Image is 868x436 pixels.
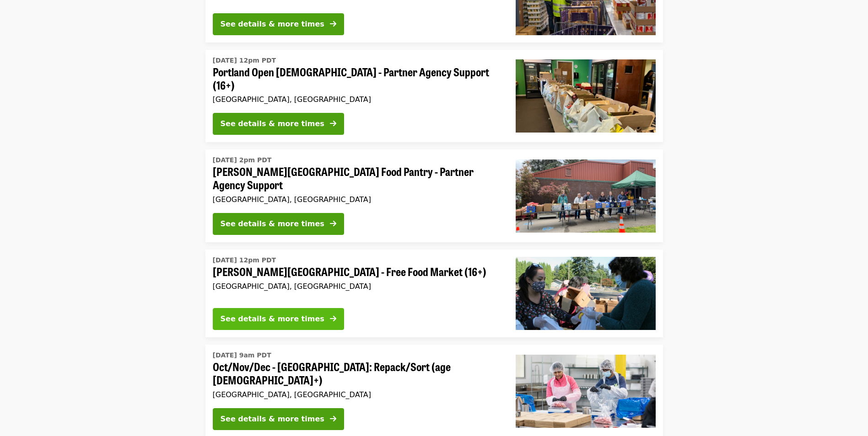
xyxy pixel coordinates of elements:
i: arrow-right icon [330,119,336,128]
i: arrow-right icon [330,20,336,28]
img: Oct/Nov/Dec - Beaverton: Repack/Sort (age 10+) organized by Oregon Food Bank [516,355,656,428]
a: See details for "Kelly Elementary School Food Pantry - Partner Agency Support" [205,149,663,242]
button: See details & more times [213,408,344,430]
span: [PERSON_NAME][GEOGRAPHIC_DATA] Food Pantry - Partner Agency Support [213,165,501,191]
div: See details & more times [221,19,324,30]
span: Oct/Nov/Dec - [GEOGRAPHIC_DATA]: Repack/Sort (age [DEMOGRAPHIC_DATA]+) [213,360,501,387]
div: [GEOGRAPHIC_DATA], [GEOGRAPHIC_DATA] [213,195,501,204]
div: See details & more times [221,314,324,324]
a: See details for "Sitton Elementary - Free Food Market (16+)" [205,250,663,337]
time: [DATE] 2pm PDT [213,155,272,165]
img: Kelly Elementary School Food Pantry - Partner Agency Support organized by Oregon Food Bank [516,160,656,233]
div: [GEOGRAPHIC_DATA], [GEOGRAPHIC_DATA] [213,95,501,104]
time: [DATE] 12pm PDT [213,56,276,65]
div: See details & more times [221,118,324,129]
img: Portland Open Bible - Partner Agency Support (16+) organized by Oregon Food Bank [516,59,656,133]
i: arrow-right icon [330,415,336,423]
button: See details & more times [213,308,344,330]
button: See details & more times [213,13,344,35]
div: See details & more times [221,218,324,229]
button: See details & more times [213,213,344,235]
a: See details for "Portland Open Bible - Partner Agency Support (16+)" [205,50,663,143]
time: [DATE] 12pm PDT [213,255,276,265]
div: [GEOGRAPHIC_DATA], [GEOGRAPHIC_DATA] [213,282,501,291]
img: Sitton Elementary - Free Food Market (16+) organized by Oregon Food Bank [516,257,656,330]
i: arrow-right icon [330,314,336,323]
div: See details & more times [221,414,324,425]
div: [GEOGRAPHIC_DATA], [GEOGRAPHIC_DATA] [213,390,501,399]
time: [DATE] 9am PDT [213,351,271,360]
span: Portland Open [DEMOGRAPHIC_DATA] - Partner Agency Support (16+) [213,65,501,92]
span: [PERSON_NAME][GEOGRAPHIC_DATA] - Free Food Market (16+) [213,265,501,278]
button: See details & more times [213,113,344,135]
i: arrow-right icon [330,219,336,228]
